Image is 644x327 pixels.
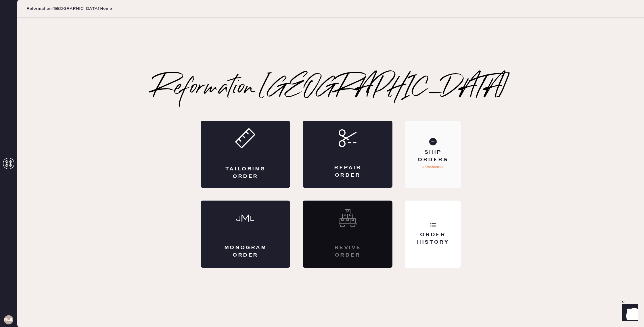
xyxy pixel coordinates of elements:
h2: Reformation [GEOGRAPHIC_DATA] [153,77,509,100]
div: Tailoring Order [224,166,267,180]
div: Revive order [326,244,369,259]
p: 2 Unshipped [422,163,444,170]
div: Order History [410,231,456,246]
div: Monogram Order [224,244,267,259]
div: Repair Order [326,164,369,179]
span: Reformation [GEOGRAPHIC_DATA] Home [26,6,112,11]
h3: RLESA [4,318,13,322]
iframe: Front Chat [617,301,641,326]
div: Interested? Contact us at care@hemster.co [303,201,392,268]
div: Ship Orders [410,149,456,163]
